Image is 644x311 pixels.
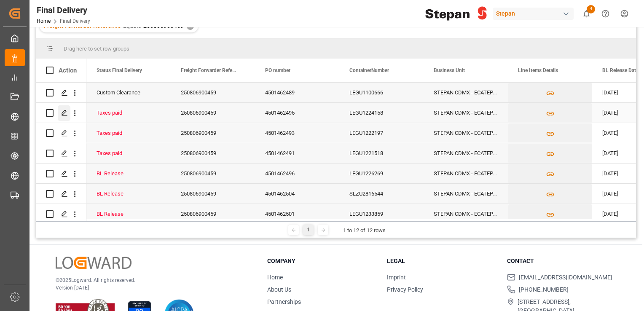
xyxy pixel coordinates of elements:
a: Partnerships [267,298,301,305]
span: PO number [265,67,290,73]
div: SLZU2816544 [339,184,424,204]
p: Version [DATE] [56,284,246,292]
div: 250806900459 [171,83,255,102]
h3: Legal [387,257,496,265]
div: Taxes paid [97,144,161,163]
div: LEGU1222197 [339,123,424,143]
div: 4501462496 [255,164,339,183]
a: Home [267,274,283,281]
div: Final Delivery [37,4,90,16]
span: Drag here to set row groups [64,46,129,52]
div: BL Release [97,204,161,224]
span: [PHONE_NUMBER] [519,285,569,294]
div: 250806900459 [171,204,255,224]
div: LEGU1221518 [339,143,424,163]
span: BL Release Date [602,67,639,73]
span: Status Final Delivery [97,67,142,73]
img: Logward Logo [56,257,131,269]
div: 1 to 12 of 12 rows [343,226,386,235]
div: Press SPACE to select this row. [36,204,86,224]
div: Custom Clearance [97,83,161,102]
button: Help Center [596,4,615,23]
div: STEPAN CDMX - ECATEPEC [424,204,508,224]
div: STEPAN CDMX - ECATEPEC [424,103,508,123]
div: STEPAN CDMX - ECATEPEC [424,143,508,163]
span: 4 [587,5,595,13]
div: 250806900459 [171,103,255,123]
a: About Us [267,286,291,293]
div: Press SPACE to select this row. [36,103,86,123]
span: [EMAIL_ADDRESS][DOMAIN_NAME] [519,273,612,282]
div: 250806900459 [171,164,255,183]
div: 250806900459 [171,184,255,204]
div: 1 [303,225,314,235]
div: LEGU1233859 [339,204,424,224]
div: Press SPACE to select this row. [36,83,86,103]
div: STEPAN CDMX - ECATEPEC [424,164,508,183]
div: LEGU1100666 [339,83,424,102]
div: BL Release [97,184,161,204]
div: BL Release [97,164,161,183]
div: Press SPACE to select this row. [36,123,86,143]
span: Line Items Details [518,67,558,73]
div: Press SPACE to select this row. [36,184,86,204]
a: Home [37,18,51,24]
div: 4501462501 [255,204,339,224]
p: © 2025 Logward. All rights reserved. [56,276,246,284]
span: ContainerNumber [349,67,389,73]
div: 4501462495 [255,103,339,123]
h3: Company [267,257,376,265]
div: Stepan [493,8,574,20]
div: LEGU1226269 [339,164,424,183]
div: 250806900459 [171,123,255,143]
a: Privacy Policy [387,286,423,293]
a: Imprint [387,274,406,281]
div: STEPAN CDMX - ECATEPEC [424,184,508,204]
div: 4501462489 [255,83,339,102]
div: Press SPACE to select this row. [36,164,86,184]
button: show 4 new notifications [577,4,596,23]
div: 4501462493 [255,123,339,143]
div: LEGU1224158 [339,103,424,123]
div: Press SPACE to select this row. [36,143,86,164]
span: Business Unit [434,67,465,73]
div: Action [59,67,77,74]
img: Stepan_Company_logo.svg.png_1713531530.png [425,6,487,21]
div: 250806900459 [171,143,255,163]
div: 4501462504 [255,184,339,204]
button: Stepan [493,5,577,21]
h3: Contact [507,257,616,265]
div: Taxes paid [97,103,161,123]
div: STEPAN CDMX - ECATEPEC [424,83,508,102]
div: STEPAN CDMX - ECATEPEC [424,123,508,143]
span: Freight Forwarder Reference [181,67,237,73]
div: 4501462491 [255,143,339,163]
div: Taxes paid [97,123,161,143]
